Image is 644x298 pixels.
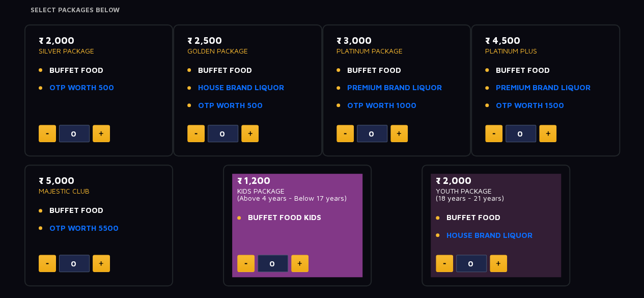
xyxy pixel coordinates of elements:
[46,133,49,134] img: minus
[446,212,500,224] span: BUFFET FOOD
[297,261,302,266] img: plus
[496,261,500,266] img: plus
[187,34,308,47] p: ₹ 2,500
[194,133,198,134] img: minus
[49,82,114,94] a: OTP WORTH 500
[446,230,533,241] a: HOUSE BRAND LIQUOR
[99,261,103,266] img: plus
[248,212,321,224] span: BUFFET FOOD KIDS
[397,131,401,136] img: plus
[436,195,556,202] p: (18 years - 21 years)
[485,47,606,55] p: PLATINUM PLUS
[39,174,159,187] p: ₹ 5,000
[99,131,103,136] img: plus
[347,65,401,76] span: BUFFET FOOD
[31,6,614,14] h4: Select Packages Below
[237,187,358,195] p: KIDS PACKAGE
[337,47,457,55] p: PLATINUM PACKAGE
[248,131,253,136] img: plus
[237,195,358,202] p: (Above 4 years - Below 17 years)
[49,205,103,216] span: BUFFET FOOD
[347,82,442,94] a: PREMIUM BRAND LIQUOR
[39,47,159,55] p: SILVER PACKAGE
[443,263,446,264] img: minus
[344,133,347,134] img: minus
[496,82,591,94] a: PREMIUM BRAND LIQUOR
[244,263,247,264] img: minus
[485,34,606,47] p: ₹ 4,500
[496,65,550,76] span: BUFFET FOOD
[46,263,49,264] img: minus
[198,65,252,76] span: BUFFET FOOD
[347,100,416,112] a: OTP WORTH 1000
[436,187,556,195] p: YOUTH PACKAGE
[496,100,564,112] a: OTP WORTH 1500
[49,65,103,76] span: BUFFET FOOD
[237,174,358,187] p: ₹ 1,200
[187,47,308,55] p: GOLDEN PACKAGE
[39,187,159,195] p: MAJESTIC CLUB
[198,100,263,112] a: OTP WORTH 500
[436,174,556,187] p: ₹ 2,000
[39,34,159,47] p: ₹ 2,000
[49,223,119,234] a: OTP WORTH 5500
[492,133,495,134] img: minus
[337,34,457,47] p: ₹ 3,000
[546,131,550,136] img: plus
[198,82,284,94] a: HOUSE BRAND LIQUOR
